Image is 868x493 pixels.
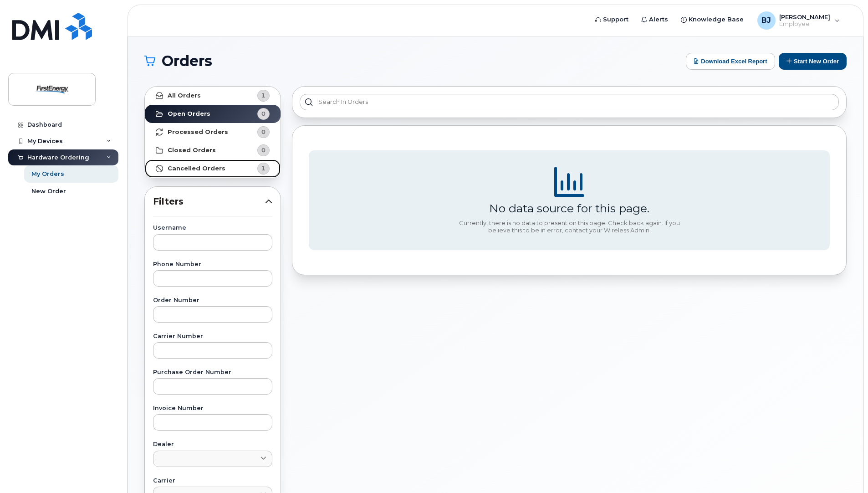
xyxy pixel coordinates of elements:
span: 0 [261,128,266,136]
a: Closed Orders0 [145,141,281,159]
strong: Open Orders [168,110,210,118]
strong: Closed Orders [168,147,216,154]
label: Carrier Number [153,334,272,339]
span: 1 [261,164,266,173]
label: Phone Number [153,262,272,267]
div: No data source for this page. [489,201,649,215]
a: Cancelled Orders1 [145,159,281,178]
span: Filters [153,195,265,208]
button: Download Excel Report [686,53,775,70]
label: Invoice Number [153,406,272,411]
span: 1 [261,91,266,100]
a: All Orders1 [145,87,281,105]
button: Start New Order [779,53,847,70]
strong: All Orders [168,92,201,99]
label: Dealer [153,442,272,447]
a: Open Orders0 [145,105,281,123]
input: Search in orders [300,94,839,110]
span: 0 [261,146,266,154]
div: Currently, there is no data to present on this page. Check back again. If you believe this to be ... [455,220,683,234]
label: Username [153,225,272,231]
a: Processed Orders0 [145,123,281,141]
iframe: Messenger Launcher [828,453,861,486]
span: 0 [261,109,266,118]
label: Carrier [153,478,272,484]
label: Purchase Order Number [153,370,272,375]
label: Order Number [153,298,272,303]
span: Orders [162,54,212,68]
strong: Cancelled Orders [168,165,225,172]
strong: Processed Orders [168,128,228,136]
